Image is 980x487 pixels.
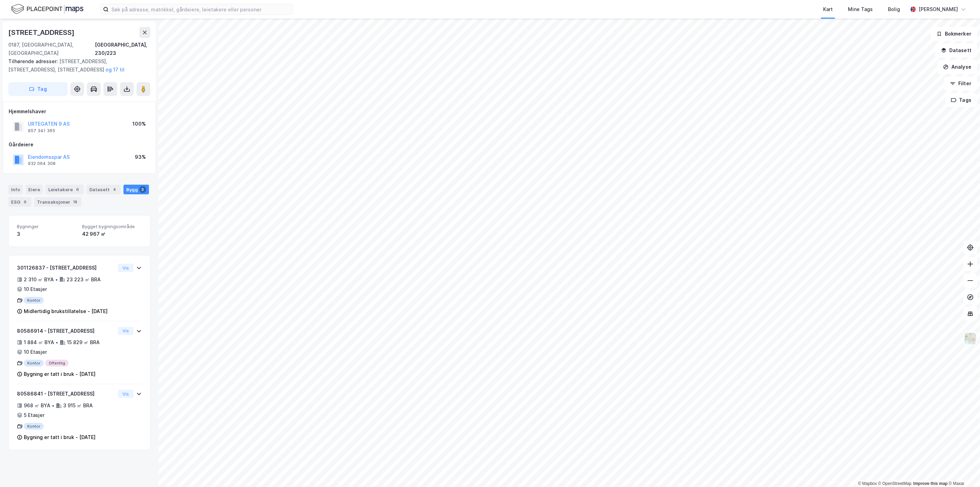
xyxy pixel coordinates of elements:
[8,27,76,38] div: [STREET_ADDRESS]
[919,5,958,13] div: [PERSON_NAME]
[82,230,142,238] div: 42 967 ㎡
[17,327,115,335] div: 80586914 - [STREET_ADDRESS]
[24,307,108,315] div: Midlertidig brukstillatelse - [DATE]
[55,277,58,282] div: •
[111,186,118,193] div: 4
[135,153,146,161] div: 93%
[24,338,54,347] div: 1 884 ㎡ BYA
[139,186,146,193] div: 3
[8,185,23,194] div: Info
[28,161,56,166] div: 932 064 308
[858,481,877,486] a: Mapbox
[8,82,68,96] button: Tag
[26,185,43,194] div: Eiere
[56,340,58,345] div: •
[67,275,101,284] div: 23 223 ㎡ BRA
[24,348,47,356] div: 10 Etasjer
[24,370,96,378] div: Bygning er tatt i bruk - [DATE]
[17,224,77,230] span: Bygninger
[17,264,115,272] div: 301126837 - [STREET_ADDRESS]
[123,185,149,194] div: Bygg
[964,332,977,345] img: Z
[118,264,133,272] button: Vis
[24,401,50,410] div: 968 ㎡ BYA
[8,197,31,207] div: ESG
[11,3,83,15] img: logo.f888ab2527a4732fd821a326f86c7f29.svg
[9,140,150,149] div: Gårdeiere
[82,224,142,230] span: Bygget bygningsområde
[878,481,912,486] a: OpenStreetMap
[9,107,150,116] div: Hjemmelshaver
[132,120,146,128] div: 100%
[22,198,29,205] div: 6
[945,93,977,107] button: Tags
[848,5,873,13] div: Mine Tags
[913,481,948,486] a: Improve this map
[17,390,115,398] div: 80586841 - [STREET_ADDRESS]
[24,433,96,441] div: Bygning er tatt i bruk - [DATE]
[946,454,980,487] iframe: Chat Widget
[888,5,900,13] div: Bolig
[24,275,54,284] div: 2 310 ㎡ BYA
[46,185,84,194] div: Leietakere
[63,401,93,410] div: 3 915 ㎡ BRA
[109,4,293,14] input: Søk på adresse, matrikkel, gårdeiere, leietakere eller personer
[95,41,150,57] div: [GEOGRAPHIC_DATA], 230/223
[935,43,977,57] button: Datasett
[118,327,133,335] button: Vis
[87,185,121,194] div: Datasett
[24,411,44,419] div: 5 Etasjer
[937,60,977,74] button: Analyse
[72,198,79,205] div: 18
[74,186,81,193] div: 6
[8,58,59,64] span: Tilhørende adresser:
[931,27,977,41] button: Bokmerker
[28,128,55,134] div: 957 341 365
[118,390,133,398] button: Vis
[34,197,81,207] div: Transaksjoner
[17,230,77,238] div: 3
[944,77,977,90] button: Filter
[24,285,47,293] div: 10 Etasjer
[823,5,833,13] div: Kart
[52,403,54,408] div: •
[8,57,145,74] div: [STREET_ADDRESS], [STREET_ADDRESS], [STREET_ADDRESS]
[8,41,95,57] div: 0187, [GEOGRAPHIC_DATA], [GEOGRAPHIC_DATA]
[67,338,100,347] div: 15 829 ㎡ BRA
